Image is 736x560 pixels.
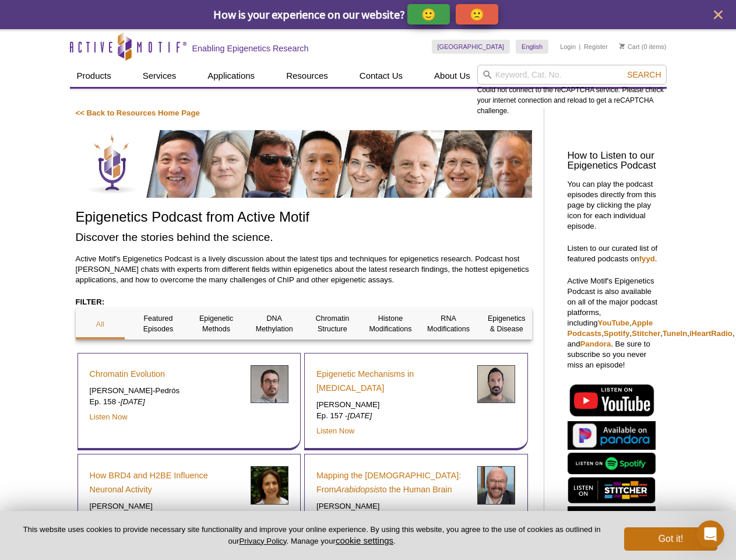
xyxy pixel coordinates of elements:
[604,329,630,338] a: Spotify
[624,69,664,80] button: Search
[568,243,661,264] p: Listen to our curated list of featured podcasts on .
[619,40,667,54] li: (0 items)
[477,65,667,116] div: Could not connect to the reCAPTCHA service. Please check your internet connection and reload to g...
[316,426,354,435] a: Listen Now
[316,468,469,496] a: Mapping the [DEMOGRAPHIC_DATA]: FromArabidopsisto the Human Brain
[627,70,661,79] span: Search
[477,466,515,504] img: Joseph Ecker headshot
[568,421,656,450] img: Listen on Pandora
[432,40,510,54] a: [GEOGRAPHIC_DATA]
[76,209,532,226] h1: Epigenetics Podcast from Active Motif
[121,397,145,406] em: [DATE]
[663,329,687,338] a: TuneIn
[366,313,415,334] p: Histone Modifications
[316,367,469,395] a: Epigenetic Mechanisms in [MEDICAL_DATA]
[424,313,473,334] p: RNA Modifications
[70,65,118,87] a: Products
[90,412,128,421] a: Listen Now
[568,382,656,418] img: Listen on YouTube
[90,386,242,396] p: [PERSON_NAME]-Pedrós
[711,8,726,22] button: close
[477,365,515,403] img: Luca Magnani headshot
[568,179,661,232] p: You can play the podcast episodes directly from this page by clicking the play icon for each indi...
[470,7,484,22] p: 🙁
[76,297,105,306] strong: FILTER:
[427,65,477,87] a: About Us
[336,485,380,494] em: Arabidopsis
[136,65,184,87] a: Services
[19,524,605,547] p: This website uses cookies to provide necessary site functionality and improve your online experie...
[192,313,241,334] p: Epigenetic Methods
[76,319,125,330] p: All
[213,7,405,22] span: How is your experience on our website?
[568,151,661,171] h3: How to Listen to our Epigenetics Podcast
[90,367,165,381] a: Chromatin Evolution
[639,254,655,263] a: fyyd
[624,527,717,551] button: Got it!
[316,411,469,421] p: Ep. 157 -
[598,318,629,327] a: YouTube
[421,7,436,22] p: 🙂
[316,400,469,410] p: [PERSON_NAME]
[316,501,469,512] p: [PERSON_NAME]
[568,276,661,370] p: Active Motif's Epigenetics Podcast is also available on all of the major podcast platforms, inclu...
[76,254,532,285] p: Active Motif's Epigenetics Podcast is a lively discussion about the latest tips and techniques fo...
[696,520,724,548] iframe: Intercom live chat
[239,537,286,545] a: Privacy Policy
[251,466,288,504] img: Erica Korb headshot
[348,411,372,420] em: [DATE]
[568,506,656,531] img: Listen on iHeartRadio
[76,108,200,117] a: << Back to Resources Home Page
[279,65,335,87] a: Resources
[336,535,393,545] button: cookie settings
[192,43,309,54] h2: Enabling Epigenetics Research
[90,397,242,407] p: Ep. 158 -
[580,339,611,348] a: Pandora
[76,229,532,245] h2: Discover the stories behind the science.
[689,329,733,338] a: iHeartRadio
[619,43,640,51] a: Cart
[249,313,299,334] p: DNA Methylation
[619,43,625,49] img: Your Cart
[568,318,653,338] a: Apple Podcasts
[560,43,576,51] a: Login
[308,313,357,334] p: Chromatin Structure
[90,501,242,512] p: [PERSON_NAME]
[251,365,288,403] img: Arnau Sebe Pedros headshot
[516,40,548,54] a: English
[568,477,656,503] img: Listen on Stitcher
[482,313,531,334] p: Epigenetics & Disease
[200,65,262,87] a: Applications
[133,313,183,334] p: Featured Episodes
[76,130,532,198] img: Discover the stories behind the science.
[632,329,660,338] a: Stitcher
[568,453,656,474] img: Listen on Spotify
[584,43,608,51] a: Register
[353,65,410,87] a: Contact Us
[477,65,667,85] input: Keyword, Cat. No.
[579,40,581,54] li: |
[90,468,242,496] a: How BRD4 and H2BE Influence Neuronal Activity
